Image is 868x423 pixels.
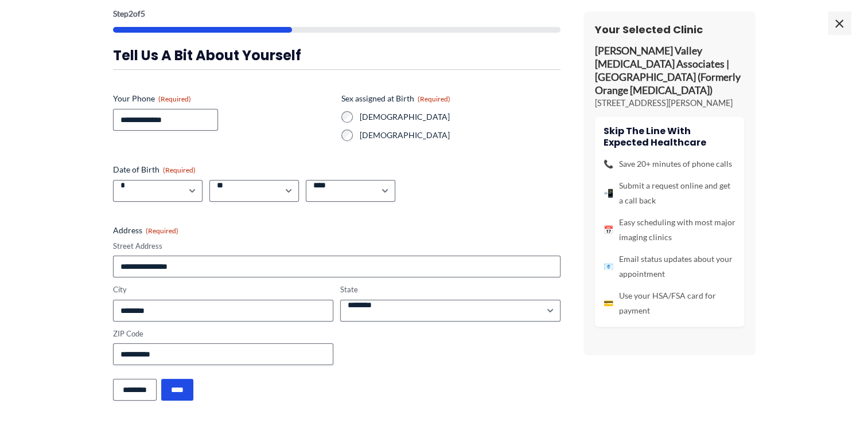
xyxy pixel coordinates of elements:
[604,156,613,171] span: 📞
[113,225,178,236] legend: Address
[113,10,560,18] p: Step of
[828,11,851,34] span: ×
[141,9,145,18] span: 5
[163,166,196,174] span: (Required)
[113,328,333,339] label: ZIP Code
[158,95,191,103] span: (Required)
[113,284,333,295] label: City
[146,226,178,235] span: (Required)
[604,178,735,208] li: Submit a request online and get a call back
[341,93,450,104] legend: Sex assigned at Birth
[113,164,196,175] legend: Date of Birth
[604,186,613,201] span: 📲
[604,215,735,245] li: Easy scheduling with most major imaging clinics
[113,93,332,104] label: Your Phone
[604,259,613,274] span: 📧
[604,222,613,237] span: 📅
[604,126,735,147] h4: Skip the line with Expected Healthcare
[604,252,735,281] li: Email status updates about your appointment
[604,156,735,171] li: Save 20+ minutes of phone calls
[113,241,560,252] label: Street Address
[340,284,560,295] label: State
[418,95,450,103] span: (Required)
[360,130,560,141] label: [DEMOGRAPHIC_DATA]
[360,111,560,123] label: [DEMOGRAPHIC_DATA]
[595,23,744,36] h3: Your Selected Clinic
[595,45,744,97] p: [PERSON_NAME] Valley [MEDICAL_DATA] Associates | [GEOGRAPHIC_DATA] (Formerly Orange [MEDICAL_DATA])
[113,46,560,64] h3: Tell us a bit about yourself
[604,296,613,311] span: 💳
[129,9,133,18] span: 2
[595,97,744,109] p: [STREET_ADDRESS][PERSON_NAME]
[604,288,735,318] li: Use your HSA/FSA card for payment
